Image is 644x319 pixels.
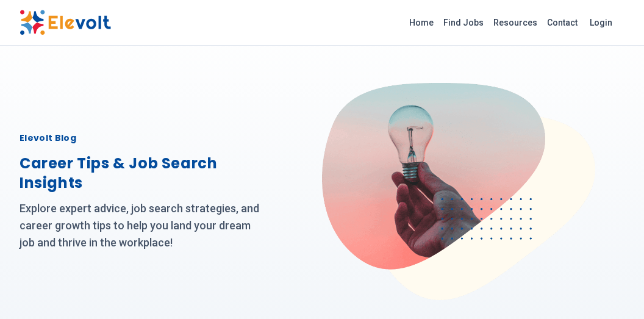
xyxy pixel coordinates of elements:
[488,13,542,32] a: Resources
[20,154,263,193] h2: Career Tips & Job Search Insights
[20,132,263,144] h1: Elevolt Blog
[322,83,595,300] img: Elevolt Blog
[438,13,488,32] a: Find Jobs
[582,10,620,35] a: Login
[542,13,582,32] a: Contact
[20,10,111,35] img: Elevolt
[404,13,438,32] a: Home
[20,200,263,251] p: Explore expert advice, job search strategies, and career growth tips to help you land your dream ...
